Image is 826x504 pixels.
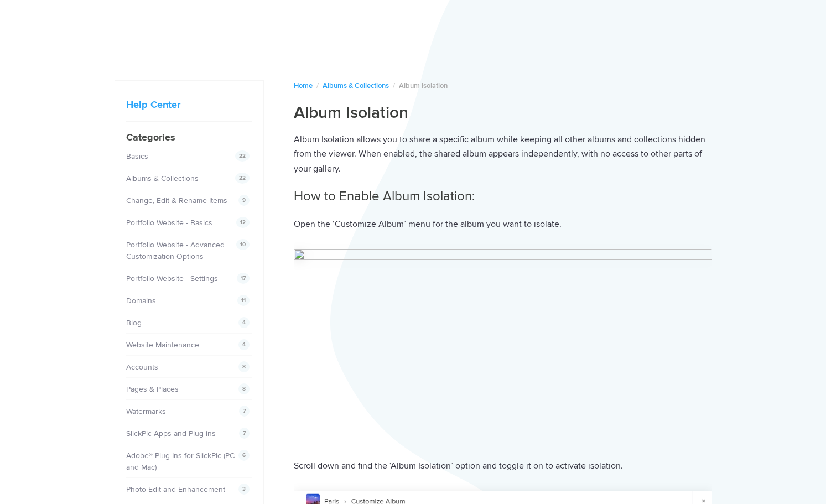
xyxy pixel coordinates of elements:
span: 11 [237,295,250,306]
span: / [316,81,319,90]
a: Adobe® Plug-Ins for SlickPic (PC and Mac) [126,451,235,472]
p: Album Isolation allows you to share a specific album while keeping all other albums and collectio... [294,132,712,176]
p: Scroll down and find the ‘Album Isolation’ option and toggle it on to activate isolation. [294,459,712,474]
span: 4 [238,339,250,350]
a: Pages & Places [126,385,179,394]
span: / [393,81,395,90]
span: 12 [236,217,250,228]
span: 6 [238,450,250,461]
a: Change, Edit & Rename Items [126,196,227,205]
a: Accounts [126,362,158,372]
a: Albums & Collections [126,174,199,183]
a: Portfolio Website - Basics [126,218,212,227]
span: 10 [236,239,250,250]
h3: How to Enable Album Isolation: [294,187,712,206]
h4: Categories [126,130,252,145]
a: Domains [126,296,156,305]
a: Watermarks [126,407,166,416]
span: 22 [235,150,250,162]
a: Help Center [126,98,180,111]
a: Blog [126,318,142,328]
span: 8 [238,383,250,394]
span: Album Isolation [399,81,448,90]
span: 3 [238,484,250,495]
p: Open the ‘Customize Album’ menu for the album you want to isolate. [294,217,712,232]
span: 17 [237,273,250,284]
a: Website Maintenance [126,340,199,350]
h1: Album Isolation [294,102,712,123]
a: SlickPic Apps and Plug-ins [126,429,216,438]
a: Portfolio Website - Advanced Customization Options [126,240,225,261]
span: 7 [239,406,250,417]
span: 22 [235,173,250,184]
span: 9 [238,195,250,206]
span: 4 [238,317,250,328]
span: 8 [238,361,250,372]
a: Home [294,81,313,90]
a: Portfolio Website - Settings [126,274,218,283]
a: Albums & Collections [323,81,389,90]
a: Basics [126,152,148,161]
span: 7 [239,428,250,439]
a: Photo Edit and Enhancement [126,485,225,494]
